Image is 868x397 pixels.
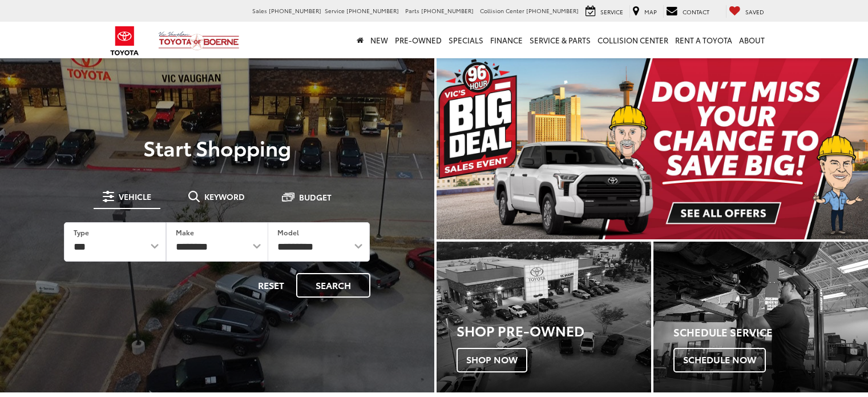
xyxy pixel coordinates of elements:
[629,5,660,18] a: Map
[480,6,524,15] span: Collision Center
[594,22,672,58] a: Collision Center
[653,242,868,392] div: Toyota
[745,7,764,16] span: Saved
[526,6,579,15] span: [PHONE_NUMBER]
[248,273,294,298] button: Reset
[103,22,146,59] img: Toyota
[526,22,594,58] a: Service & Parts: Opens in a new tab
[437,242,651,392] div: Toyota
[74,227,89,237] label: Type
[252,6,267,15] span: Sales
[644,7,657,16] span: Map
[176,227,194,237] label: Make
[296,273,370,298] button: Search
[583,5,626,18] a: Service
[457,323,651,338] h3: Shop Pre-Owned
[487,22,526,58] a: Finance
[672,22,736,58] a: Rent a Toyota
[158,31,240,51] img: Vic Vaughan Toyota of Boerne
[48,136,386,159] p: Start Shopping
[673,327,868,338] h4: Schedule Service
[683,7,709,16] span: Contact
[421,6,474,15] span: [PHONE_NUMBER]
[325,6,345,15] span: Service
[353,22,367,58] a: Home
[736,22,768,58] a: About
[600,7,623,16] span: Service
[299,193,332,201] span: Budget
[269,6,321,15] span: [PHONE_NUMBER]
[391,22,445,58] a: Pre-Owned
[204,193,245,200] span: Keyword
[437,242,651,392] a: Shop Pre-Owned Shop Now
[673,348,766,372] span: Schedule Now
[346,6,399,15] span: [PHONE_NUMBER]
[119,193,151,200] span: Vehicle
[405,6,419,15] span: Parts
[726,5,767,18] a: My Saved Vehicles
[367,22,391,58] a: New
[653,242,868,392] a: Schedule Service Schedule Now
[663,5,712,18] a: Contact
[457,348,527,372] span: Shop Now
[277,227,299,237] label: Model
[445,22,487,58] a: Specials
